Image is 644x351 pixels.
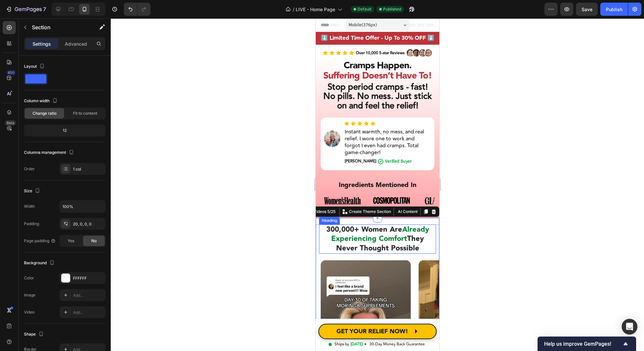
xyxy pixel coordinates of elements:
img: Alt image [104,290,147,307]
div: 20, 0, 0, 0 [73,221,104,227]
span: Default [357,6,371,12]
span: / [293,6,294,13]
div: Add... [73,292,104,298]
span: Help us improve GemPages! [544,341,622,347]
div: Column width [24,97,59,105]
span: No [91,238,97,244]
span: Change ratio [33,110,57,116]
button: Show survey - Help us improve GemPages! [544,340,630,348]
div: 1 col [73,166,104,172]
p: Settings [33,40,51,47]
p: Create Theme Section [33,307,75,313]
p: 7 [43,5,46,13]
div: Layout [24,62,46,71]
p: Section [32,23,86,31]
div: Video [24,309,34,315]
div: 450 [6,70,16,75]
div: Beta [5,120,16,126]
iframe: Design area [316,18,439,351]
span: Save [582,7,592,12]
button: Publish [600,3,628,16]
div: Page padding [24,238,56,244]
button: AI Content [80,306,103,314]
div: Image [24,292,35,298]
p: Advanced [65,40,87,47]
button: Save [576,3,598,16]
button: 7 [3,3,49,16]
div: Size [24,187,41,196]
div: 12 [25,126,104,135]
span: Yes [68,238,74,244]
div: FFFFFF [73,275,104,281]
span: Fit to content [73,110,97,116]
div: Add... [73,310,104,316]
div: Undo/Redo [124,3,150,16]
div: Columns management [24,148,75,157]
input: Auto [60,200,105,212]
div: Width [24,203,35,209]
div: Padding [24,221,39,227]
span: LIVE - Home Page [296,6,335,13]
div: Background [24,259,56,268]
div: Publish [606,6,622,13]
div: Color [24,275,34,281]
div: Open Intercom Messenger [622,319,637,335]
div: Order [24,166,35,172]
span: Published [383,6,401,12]
div: Shape [24,330,45,339]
